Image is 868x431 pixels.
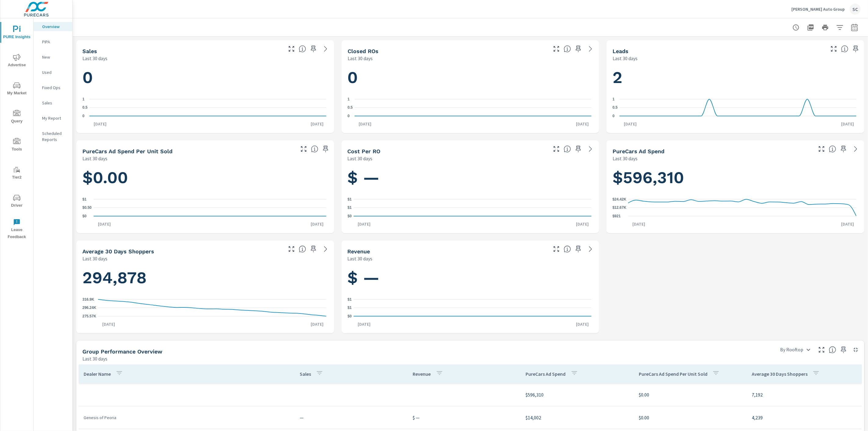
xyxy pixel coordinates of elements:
p: Average 30 Days Shoppers [752,371,808,377]
span: Save this to your personalized report [573,44,583,54]
p: Genesis of Peoria [84,415,290,421]
text: 296.24K [82,306,96,310]
div: Sales [34,98,72,107]
p: $0.00 [639,391,742,398]
h5: Sales [82,48,97,54]
p: Last 30 days [82,355,107,362]
p: $596,310 [526,391,629,398]
p: $ — [413,414,516,421]
p: [DATE] [572,321,593,327]
text: $12.67K [613,206,627,210]
span: A rolling 30 day total of daily Shoppers on the dealership website, averaged over the selected da... [299,245,306,253]
text: 0 [613,114,615,118]
button: Make Fullscreen [817,144,826,154]
p: [DATE] [620,121,641,127]
text: 0 [348,114,350,118]
p: [DATE] [353,221,375,227]
h5: Leads [613,48,628,54]
h5: PureCars Ad Spend [613,148,664,154]
h5: Closed ROs [348,48,378,54]
a: See more details in report [586,244,595,254]
h1: $0.00 [82,167,328,188]
h1: 0 [348,67,593,88]
div: Scheduled Reports [34,129,72,144]
text: $0 [82,214,87,218]
a: See more details in report [586,144,595,154]
span: Average cost of advertising per each vehicle sold at the dealer over the selected date range. The... [311,145,318,153]
button: Make Fullscreen [552,44,561,54]
p: Last 30 days [348,55,373,62]
text: 1 [613,97,615,101]
text: $1 [82,197,87,201]
text: $24.42K [613,197,627,201]
text: $921 [613,214,621,218]
span: Tier2 [2,166,31,181]
span: Save this to your personalized report [309,44,318,54]
button: Make Fullscreen [287,244,296,254]
p: [DATE] [307,221,328,227]
p: [DATE] [572,221,593,227]
button: Make Fullscreen [817,345,826,355]
button: Make Fullscreen [552,144,561,154]
text: $1 [348,197,352,201]
h5: Revenue [348,248,370,255]
div: My Report [34,114,72,123]
p: [DATE] [353,321,375,327]
p: Scheduled Reports [42,130,67,143]
text: 275.57K [82,314,96,318]
text: $1 [348,306,352,310]
p: [DATE] [94,221,115,227]
span: Number of Repair Orders Closed by the selected dealership group over the selected time range. [So... [564,45,571,53]
button: Minimize Widget [851,345,861,355]
h5: Group Performance Overview [82,348,162,355]
p: [DATE] [355,121,376,127]
button: "Export Report to PDF" [805,21,817,34]
h1: 294,878 [82,267,328,288]
button: Apply Filters [834,21,846,34]
button: Print Report [819,21,831,34]
text: $1 [348,206,352,210]
p: My Report [42,115,67,121]
p: Overview [42,24,67,30]
p: PureCars Ad Spend Per Unit Sold [639,371,707,377]
p: [DATE] [307,121,328,127]
span: Save this to your personalized report [573,144,583,154]
span: Save this to your personalized report [839,144,848,154]
p: [DATE] [837,121,858,127]
p: PIPA [42,39,67,45]
p: [DATE] [98,321,119,327]
text: 316.9K [82,297,94,302]
p: Sales [42,100,67,106]
span: Save this to your personalized report [839,345,848,355]
span: Leave Feedback [2,219,31,241]
span: Understand group performance broken down by various segments. Use the dropdown in the upper right... [829,346,836,353]
p: Last 30 days [613,155,638,162]
div: SC [850,4,861,15]
text: $0 [348,314,352,318]
h1: $ — [348,267,593,288]
span: Average cost incurred by the dealership from each Repair Order closed over the selected date rang... [564,145,571,153]
p: Last 30 days [82,255,107,262]
p: [DATE] [628,221,650,227]
div: Used [34,68,72,77]
h5: Cost per RO [348,148,381,154]
p: Used [42,69,67,75]
p: 4,239 [752,414,857,421]
h1: $596,310 [613,167,858,188]
div: By Rooftop [776,344,814,355]
button: Make Fullscreen [552,244,561,254]
p: Last 30 days [348,255,373,262]
p: [DATE] [572,121,593,127]
button: Make Fullscreen [299,144,309,154]
span: Query [2,110,31,125]
h5: PureCars Ad Spend Per Unit Sold [82,148,172,154]
a: See more details in report [851,144,861,154]
a: See more details in report [321,44,331,54]
div: nav menu [0,18,33,243]
span: Save this to your personalized report [851,44,861,54]
p: [DATE] [307,321,328,327]
span: Number of Leads generated from PureCars Tools for the selected dealership group over the selected... [841,45,848,53]
button: Make Fullscreen [287,44,296,54]
button: Select Date Range [848,21,861,34]
p: Last 30 days [348,155,373,162]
